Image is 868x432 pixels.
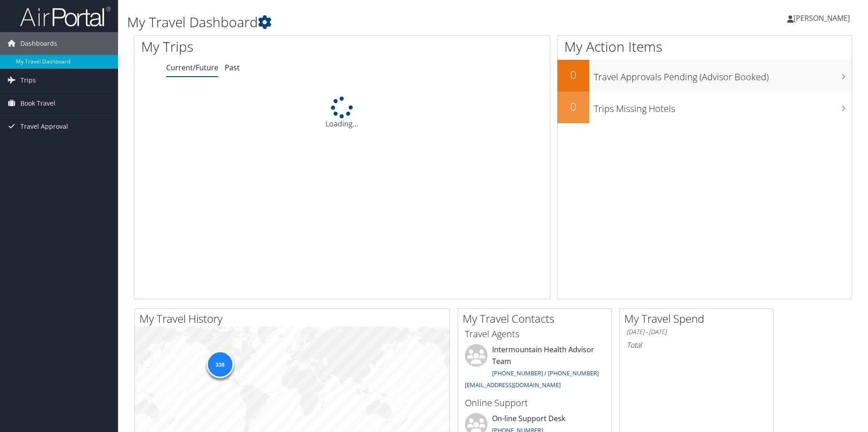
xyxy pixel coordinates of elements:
a: 0Travel Approvals Pending (Advisor Booked) [557,60,852,92]
div: 338 [206,351,233,378]
div: Loading... [134,97,550,129]
h3: Trips Missing Hotels [594,98,852,115]
span: Dashboards [20,32,57,55]
h2: 0 [557,99,589,114]
h6: [DATE] - [DATE] [626,328,766,336]
span: [PERSON_NAME] [794,13,850,23]
a: Past [225,63,240,73]
li: Intermountain Health Advisor Team [460,344,609,393]
h6: Total [626,340,766,350]
span: Book Travel [20,92,55,115]
img: airportal-logo.png [20,6,111,27]
h1: My Trips [141,37,370,56]
h1: My Travel Dashboard [127,13,615,32]
a: Current/Future [166,63,218,73]
h1: My Action Items [557,37,852,56]
a: [PHONE_NUMBER] / [PHONE_NUMBER] [492,369,599,377]
h2: My Travel History [139,311,449,326]
span: Trips [20,69,36,92]
h2: 0 [557,67,589,83]
h3: Online Support [465,397,605,409]
a: [PERSON_NAME] [787,5,859,32]
a: [EMAIL_ADDRESS][DOMAIN_NAME] [465,381,561,389]
h2: My Travel Contacts [463,311,612,326]
h3: Travel Agents [465,328,605,340]
h3: Travel Approvals Pending (Advisor Booked) [594,66,852,83]
span: Travel Approval [20,115,68,138]
h2: My Travel Spend [624,311,773,326]
a: 0Trips Missing Hotels [557,92,852,123]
